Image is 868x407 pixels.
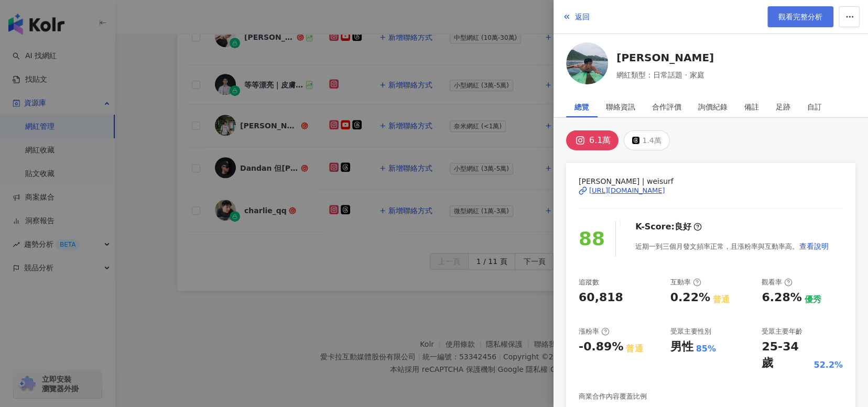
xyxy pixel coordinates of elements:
div: 85% [696,343,716,355]
div: 追蹤數 [579,278,599,287]
div: 觀看率 [762,278,793,287]
div: 自訂 [807,96,822,117]
button: 查看說明 [799,236,829,257]
button: 返回 [562,6,590,27]
div: 60,818 [579,290,623,306]
div: 受眾主要性別 [670,327,711,336]
div: 良好 [675,221,691,233]
a: [PERSON_NAME] [616,50,714,65]
span: 返回 [575,13,590,21]
span: 查看說明 [799,242,829,250]
div: 88 [579,224,605,254]
div: -0.89% [579,339,623,355]
div: 備註 [744,96,759,117]
div: 6.28% [762,290,801,306]
button: 1.4萬 [624,130,669,150]
div: K-Score : [635,221,702,233]
span: [PERSON_NAME] | weisurf [579,175,843,187]
div: 52.2% [813,359,843,371]
button: 6.1萬 [566,130,619,150]
div: 1.4萬 [642,133,661,148]
div: 詢價紀錄 [698,96,728,117]
div: 總覽 [574,96,589,117]
div: [URL][DOMAIN_NAME] [589,186,665,195]
div: 近期一到三個月發文頻率正常，且漲粉率與互動率高。 [635,236,829,257]
a: KOL Avatar [566,42,608,88]
div: 合作評價 [652,96,681,117]
div: 男性 [670,339,693,355]
div: 足跡 [776,96,790,117]
div: 漲粉率 [579,327,610,336]
div: 6.1萬 [589,133,611,148]
span: 觀看完整分析 [778,13,822,21]
div: 受眾主要年齡 [762,327,802,336]
div: 互動率 [670,278,701,287]
div: 商業合作內容覆蓋比例 [579,392,647,401]
div: 25-34 歲 [762,339,811,371]
a: [URL][DOMAIN_NAME] [579,186,843,195]
img: KOL Avatar [566,42,608,84]
div: 優秀 [805,294,821,305]
a: 觀看完整分析 [767,6,833,27]
div: 0.22% [670,290,710,306]
div: 聯絡資訊 [606,96,635,117]
div: 普通 [713,294,730,305]
span: 網紅類型：日常話題 · 家庭 [616,69,714,81]
div: 普通 [626,343,643,355]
